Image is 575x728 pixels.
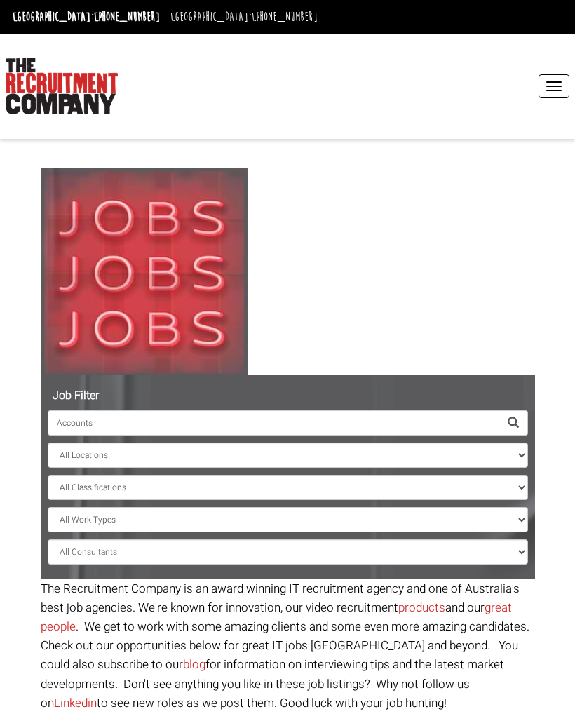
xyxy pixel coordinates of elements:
[398,599,445,616] a: products
[183,656,205,673] a: blog
[252,9,318,25] a: [PHONE_NUMBER]
[48,410,499,436] input: Search
[41,579,535,713] p: The Recruitment Company is an award winning IT recruitment agency and one of Australia's best job...
[48,390,528,403] h5: Job Filter
[41,168,248,375] img: Jobs, Jobs, Jobs
[9,6,163,28] li: [GEOGRAPHIC_DATA]:
[41,599,512,635] a: great people
[94,9,160,25] a: [PHONE_NUMBER]
[54,694,97,712] a: Linkedin
[6,58,118,114] img: The Recruitment Company
[167,6,321,28] li: [GEOGRAPHIC_DATA]:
